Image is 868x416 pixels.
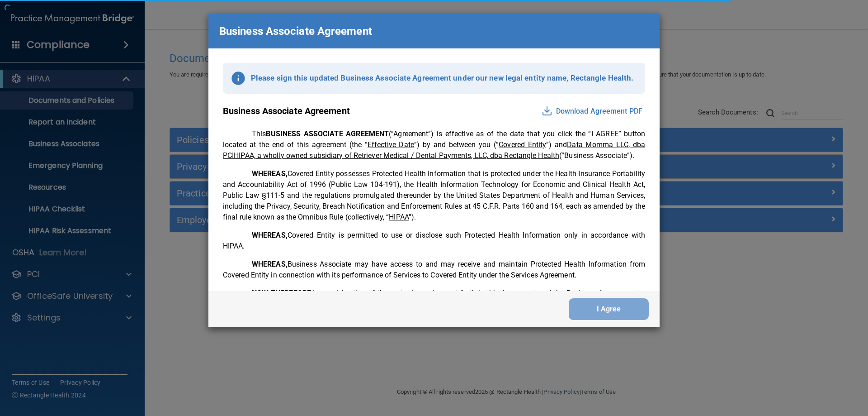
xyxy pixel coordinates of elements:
[223,230,645,252] p: Covered Entity is permitted to use or disclose such Protected Health Information only in accordan...
[252,260,288,268] span: WHEREAS,
[499,140,546,149] u: Covered Entity
[252,231,288,239] span: WHEREAS,
[223,168,645,223] p: Covered Entity possesses Protected Health Information that is protected under the Health Insuranc...
[266,129,389,138] span: BUSINESS ASSOCIATE AGREEMENT
[223,129,645,161] p: This (“ ”) is effective as of the date that you click the “I AGREE” button located at the end of ...
[219,21,372,41] p: Business Associate Agreement
[223,288,645,320] p: in consideration of the mutual promises set forth in this Agreement and the Business Arrangements...
[223,103,350,120] p: Business Associate Agreement
[389,213,409,221] u: HIPAA
[252,289,313,297] span: NOW THEREFORE,
[569,298,649,320] button: I Agree
[223,140,645,160] u: Data Momma LLC, dba PCIHIPAA, a wholly owned subsidiary of Retriever Medical / Dental Payments, L...
[252,169,288,178] span: WHEREAS,
[539,104,645,119] button: Download Agreement PDF
[393,129,428,138] u: Agreement
[223,259,645,281] p: Business Associate may have access to and may receive and maintain Protected Health Information f...
[368,140,414,149] u: Effective Date
[251,71,633,85] p: Please sign this updated Business Associate Agreement under our new legal entity name, Rectangle ...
